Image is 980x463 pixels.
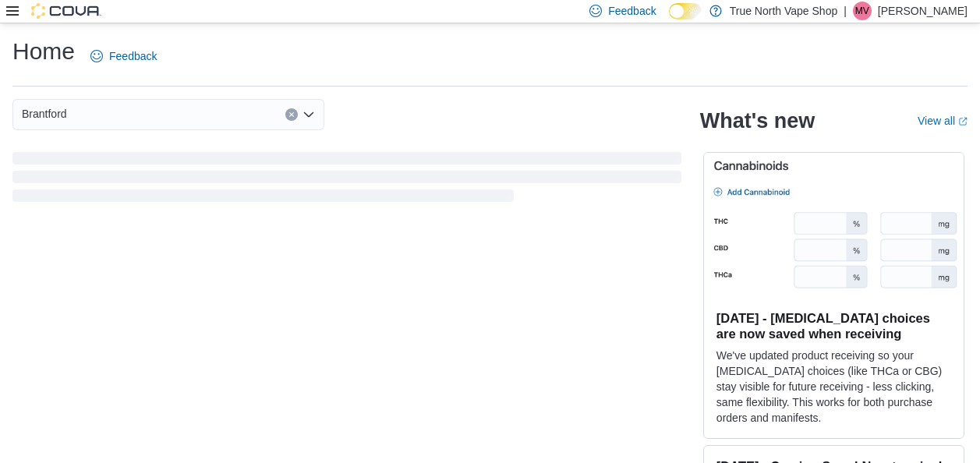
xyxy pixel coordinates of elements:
[31,3,101,19] img: Cova
[669,19,670,20] span: Dark Mode
[918,115,968,127] a: View allExternal link
[958,117,968,126] svg: External link
[109,48,157,64] span: Feedback
[22,104,67,123] span: Brantford
[12,155,681,205] span: Loading
[700,108,815,133] h2: What's new
[302,108,315,121] button: Open list of options
[608,3,656,19] span: Feedback
[84,41,163,72] a: Feedback
[853,2,872,20] div: Melanie Vape
[716,310,951,341] h3: [DATE] - [MEDICAL_DATA] choices are now saved when receiving
[285,108,298,121] button: Clear input
[669,3,702,19] input: Dark Mode
[12,36,75,67] h1: Home
[730,2,838,20] p: True North Vape Shop
[855,2,869,20] span: MV
[716,348,951,426] p: We've updated product receiving so your [MEDICAL_DATA] choices (like THCa or CBG) stay visible fo...
[878,2,968,20] p: [PERSON_NAME]
[844,2,847,20] p: |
